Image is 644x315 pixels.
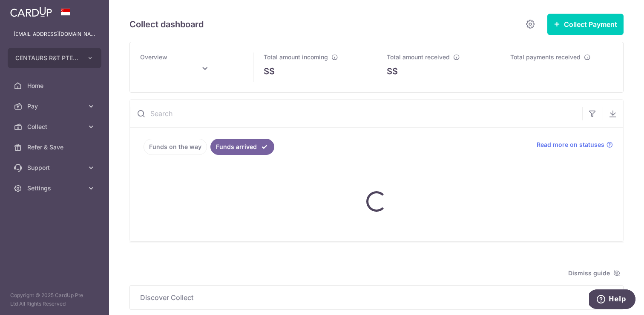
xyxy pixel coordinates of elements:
p: Discover Collect [140,292,613,303]
span: Overview [140,53,167,61]
img: CardUp [10,7,52,17]
p: [EMAIL_ADDRESS][DOMAIN_NAME] [14,30,95,38]
span: Refer & Save [27,143,83,152]
span: Total payments received [510,53,581,61]
span: Home [27,82,83,90]
span: CENTAURS R&T PTE. LTD. [15,54,78,62]
span: Pay [27,102,83,111]
button: Collect Payment [547,14,624,35]
span: S$ [387,65,398,78]
span: Read more on statuses [537,140,604,149]
span: Discover Collect [140,292,603,303]
span: Help [20,6,37,14]
a: Funds arrived [210,139,274,155]
span: Settings [27,184,83,192]
span: Total amount incoming [264,53,328,61]
span: Total amount received [387,53,450,61]
span: Support [27,163,83,172]
span: S$ [264,65,275,78]
button: CENTAURS R&T PTE. LTD. [8,48,101,68]
input: Search [130,100,582,127]
h5: Collect dashboard [129,17,204,31]
span: Dismiss guide [568,268,620,278]
a: Funds on the way [144,139,207,155]
span: Collect [27,122,83,131]
a: Read more on statuses [537,140,613,149]
iframe: Opens a widget where you can find more information [589,289,635,311]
